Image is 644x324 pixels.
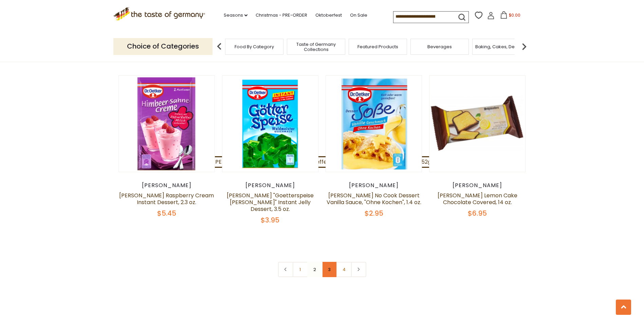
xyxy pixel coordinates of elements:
span: $2.95 [365,209,383,218]
a: 3 [322,262,337,277]
a: Beverages [427,44,452,49]
img: previous arrow [213,40,226,53]
a: Food By Category [235,44,274,49]
img: Dr. Oetker Raspberry Cream Instant Dessert, 2.3 oz. [119,76,215,172]
img: Schluender Lemon Cake Chocolate Covered, 14 oz. [429,76,526,172]
p: Choice of Categories [113,38,213,55]
a: 4 [336,262,352,277]
a: 1 [293,262,308,277]
span: $6.95 [468,209,487,218]
a: Taste of Germany Collections [289,42,343,52]
span: $0.00 [509,12,520,18]
img: Dr. Oetker "Goetterspeise Waldmeister" Instant Jelly Dessert, 3.5 oz. [222,76,318,172]
span: $3.95 [261,215,279,225]
span: $5.45 [157,209,176,218]
a: Christmas - PRE-ORDER [256,12,307,19]
a: [PERSON_NAME] No Cook Dessert Vanilla Sauce, "Ohne Kochen", 1.4 oz. [327,192,421,206]
a: Featured Products [357,44,398,49]
img: next arrow [517,40,531,53]
div: [PERSON_NAME] [429,182,526,189]
div: [PERSON_NAME] [118,182,215,189]
img: Dr. Oetker No Cook Dessert Vanilla Sauce, "Ohne Kochen", 1.4 oz. [326,76,422,172]
a: [PERSON_NAME] "[PERSON_NAME]-Puefferchen" Apple Popover Dessert Mix 152g [211,156,434,168]
a: On Sale [350,12,367,19]
div: [PERSON_NAME] [326,182,422,189]
a: Seasons [224,12,247,19]
a: [PERSON_NAME] "Goetterspeise [PERSON_NAME]" Instant Jelly Dessert, 3.5 oz. [227,192,314,213]
a: [PERSON_NAME] Raspberry Cream Instant Dessert, 2.3 oz. [119,192,214,206]
a: Oktoberfest [315,12,342,19]
a: Baking, Cakes, Desserts [475,44,528,49]
button: $0.00 [496,11,525,21]
div: [PERSON_NAME] [222,182,319,189]
a: [PERSON_NAME] Lemon Cake Chocolate Covered, 14 oz. [438,192,517,206]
